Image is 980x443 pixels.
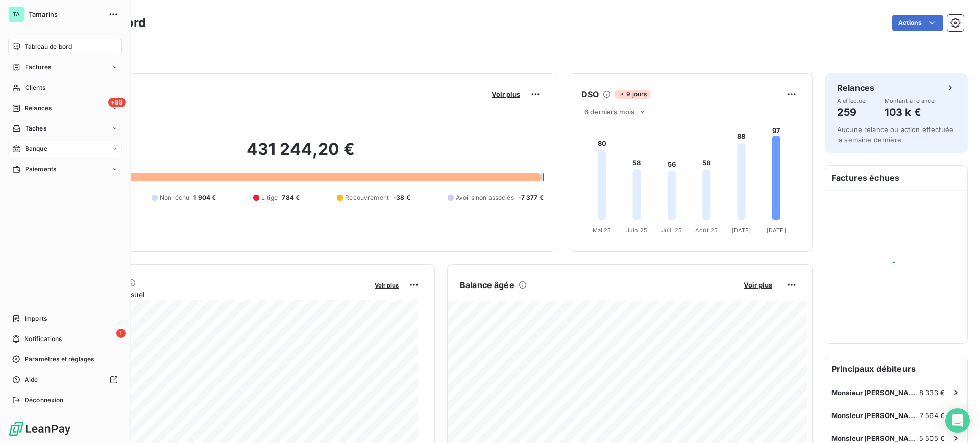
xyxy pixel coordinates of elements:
[116,329,126,338] span: 1
[825,166,967,190] h6: Factures échues
[837,82,874,94] h6: Relances
[375,282,399,289] span: Voir plus
[160,193,189,202] span: Non-échu
[581,88,599,100] h6: DSO
[837,104,868,120] h4: 259
[24,396,64,405] span: Déconnexion
[837,98,868,104] span: À effectuer
[261,193,278,202] span: Litige
[661,227,682,234] tspan: Juil. 25
[25,144,47,153] span: Banque
[8,421,71,437] img: Logo LeanPay
[492,90,520,98] span: Voir plus
[29,10,102,18] span: Tamarins
[593,227,611,234] tspan: Mai 25
[108,98,126,107] span: +99
[831,388,919,397] span: Monsieur [PERSON_NAME] [PERSON_NAME]
[945,408,970,433] div: Open Intercom Messenger
[8,6,24,22] div: TA
[837,125,953,144] span: Aucune relance ou action effectuée la semaine dernière.
[488,90,523,99] button: Voir plus
[518,193,544,202] span: -7 377 €
[8,372,122,388] a: Aide
[831,434,919,442] span: Monsieur [PERSON_NAME]
[892,15,943,31] button: Actions
[24,314,47,323] span: Imports
[393,193,410,202] span: -38 €
[282,193,300,202] span: 784 €
[695,227,718,234] tspan: Août 25
[456,193,514,202] span: Avoirs non associés
[372,280,402,290] button: Voir plus
[25,165,56,174] span: Paiements
[460,279,514,291] h6: Balance âgée
[825,356,967,381] h6: Principaux débiteurs
[744,281,772,289] span: Voir plus
[24,355,94,364] span: Paramètres et réglages
[584,108,634,116] span: 6 derniers mois
[24,375,38,384] span: Aide
[626,227,647,234] tspan: Juin 25
[24,42,72,51] span: Tableau de bord
[767,227,786,234] tspan: [DATE]
[24,334,62,344] span: Notifications
[920,411,945,420] span: 7 564 €
[919,434,945,442] span: 5 505 €
[24,103,52,113] span: Relances
[25,83,45,92] span: Clients
[831,411,920,420] span: Monsieur [PERSON_NAME]
[58,139,544,170] h2: 431 244,20 €
[615,90,650,99] span: 9 jours
[25,63,51,72] span: Factures
[885,104,937,120] h4: 103 k €
[741,280,775,290] button: Voir plus
[732,227,751,234] tspan: [DATE]
[25,124,46,133] span: Tâches
[919,388,945,397] span: 8 333 €
[345,193,389,202] span: Recouvrement
[885,98,937,104] span: Montant à relancer
[193,193,216,202] span: 1 904 €
[58,289,367,300] span: Chiffre d'affaires mensuel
